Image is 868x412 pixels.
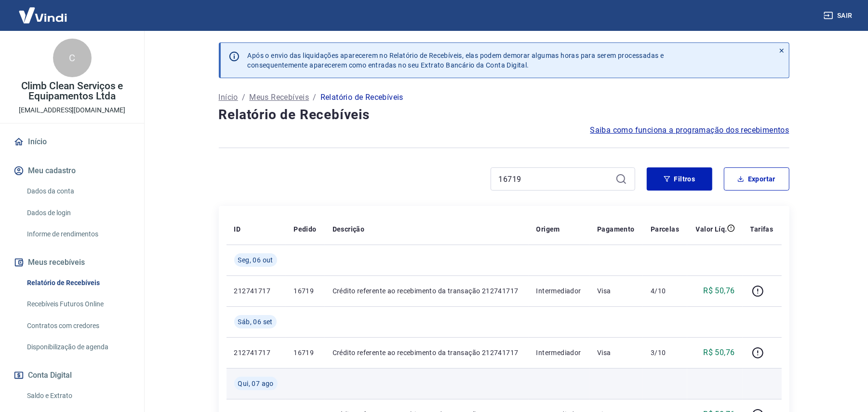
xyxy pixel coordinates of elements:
button: Sair [822,7,856,25]
p: 16719 [294,286,317,296]
p: Após o envio das liquidações aparecerem no Relatório de Recebíveis, elas podem demorar algumas ho... [248,51,664,70]
h4: Relatório de Recebíveis [219,105,789,124]
p: Intermediador [536,348,582,357]
p: / [242,92,245,103]
button: Meu cadastro [12,160,133,181]
p: R$ 50,76 [703,347,734,358]
p: Descrição [333,224,365,234]
p: Intermediador [536,286,582,296]
a: Início [219,92,238,103]
p: / [313,92,316,103]
p: Climb Clean Serviços e Equipamentos Ltda [8,81,136,101]
a: Saldo e Extrato [23,386,133,406]
img: Vindi [12,0,74,30]
a: Relatório de Recebíveis [23,273,133,293]
p: ID [234,224,241,234]
p: [EMAIL_ADDRESS][DOMAIN_NAME] [19,105,125,115]
p: R$ 50,76 [703,285,734,297]
span: Qui, 07 ago [238,379,274,388]
span: Seg, 06 out [238,255,273,265]
p: Crédito referente ao recebimento da transação 212741717 [333,286,521,296]
a: Disponibilização de agenda [23,337,133,357]
p: 212741717 [234,348,279,357]
input: Busque pelo número do pedido [499,172,612,186]
p: Tarifas [750,224,774,234]
p: Pagamento [597,224,635,234]
div: C [53,39,92,77]
p: Valor Líq. [696,224,727,234]
p: Origem [536,224,560,234]
p: Pedido [294,224,316,234]
a: Dados da conta [23,181,133,201]
p: 4/10 [651,286,680,296]
button: Filtros [647,167,712,191]
p: Visa [597,286,635,296]
button: Conta Digital [12,365,133,386]
span: Sáb, 06 set [238,317,273,327]
p: 16719 [294,348,317,357]
a: Meus Recebíveis [249,92,309,103]
p: Parcelas [651,224,679,234]
a: Contratos com credores [23,316,133,336]
a: Informe de rendimentos [23,224,133,244]
p: Visa [597,348,635,357]
button: Meus recebíveis [12,252,133,273]
p: Relatório de Recebíveis [320,92,403,103]
a: Dados de login [23,203,133,223]
a: Saiba como funciona a programação dos recebimentos [590,124,789,136]
a: Início [12,131,133,152]
p: Crédito referente ao recebimento da transação 212741717 [333,348,521,357]
button: Exportar [724,167,789,191]
a: Recebíveis Futuros Online [23,294,133,314]
p: 212741717 [234,286,279,296]
p: 3/10 [651,348,680,357]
